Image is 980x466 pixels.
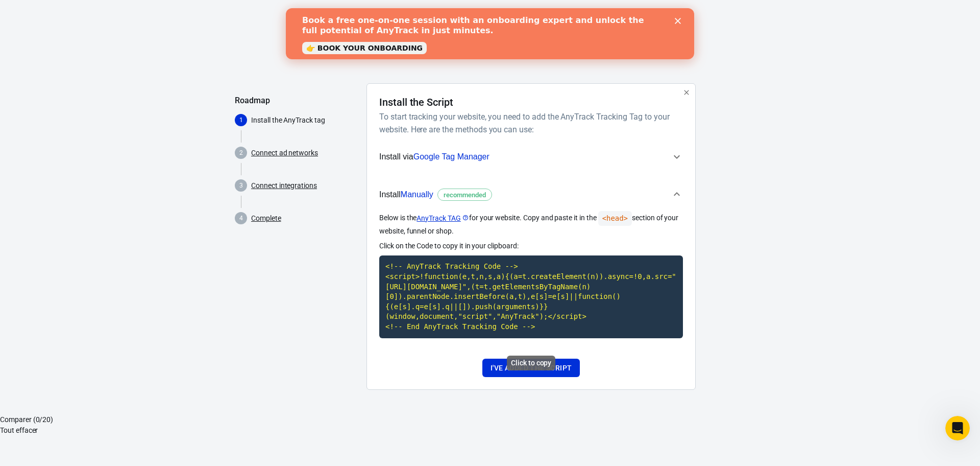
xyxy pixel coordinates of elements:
span: Install [379,188,492,201]
a: Complete [251,213,281,224]
iframe: Intercom live chat banner [286,8,694,59]
iframe: Intercom live chat [945,416,970,440]
a: Connect integrations [251,180,317,191]
div: Close [389,9,399,15]
span: Manually [401,190,433,199]
div: Click to copy [507,356,555,370]
text: 1 [239,116,243,124]
h6: To start tracking your website, you need to add the AnyTrack Tracking Tag to your website. Here a... [379,110,679,136]
button: I've added the script [482,359,580,378]
span: Install via [379,150,489,164]
p: Click on the Code to copy it in your clipboard: [379,241,683,251]
a: Connect ad networks [251,148,318,158]
p: Install the AnyTrack tag [251,115,358,126]
h4: Install the Script [379,96,453,108]
code: Click to copy [379,255,683,338]
div: AnyTrack [235,16,745,34]
text: 2 [239,149,243,156]
text: 4 [239,215,243,222]
p: Below is the for your website. Copy and paste it in the section of your website, funnel or shop. [379,211,683,237]
code: <head> [598,211,632,226]
a: AnyTrack TAG [416,213,469,224]
span: recommended [440,190,489,200]
span: Google Tag Manager [413,152,489,161]
text: 3 [239,182,243,189]
button: Install viaGoogle Tag Manager [379,144,683,170]
h5: Roadmap [235,96,358,106]
button: InstallManuallyrecommended [379,178,683,212]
